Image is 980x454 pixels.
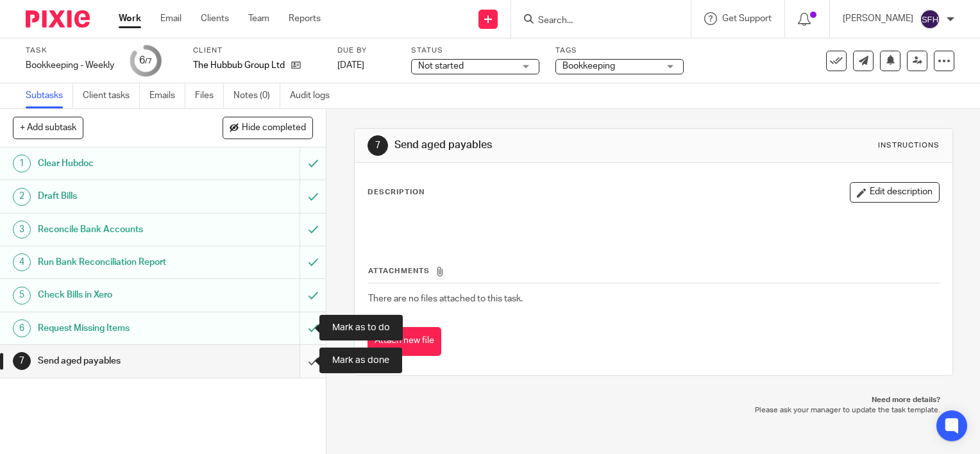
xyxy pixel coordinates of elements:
span: Hide completed [242,123,306,133]
div: 1 [13,155,31,172]
p: [PERSON_NAME] [843,12,913,25]
a: Subtasks [26,83,73,108]
small: /7 [145,58,152,65]
button: + Add subtask [13,117,83,139]
a: Email [160,12,182,25]
a: Work [119,12,141,25]
label: Task [26,46,114,56]
span: Bookkeeping [562,62,615,71]
h1: Send aged payables [394,139,680,152]
label: Tags [555,46,684,56]
span: Attachments [368,267,430,274]
div: Instructions [878,140,940,151]
p: Description [367,187,425,198]
div: 4 [13,253,31,271]
button: Hide completed [223,117,313,139]
span: Not started [418,62,464,71]
div: 6 [13,319,31,337]
button: Edit description [850,182,940,203]
img: Pixie [26,10,90,28]
h1: Draft Bills [38,187,204,206]
div: 5 [13,287,31,305]
span: [DATE] [337,61,364,70]
a: Clients [201,12,229,25]
h1: Request Missing Items [38,319,204,338]
h1: Reconcile Bank Accounts [38,220,204,239]
span: Get Support [722,14,772,23]
div: 6 [139,53,152,68]
label: Client [193,46,321,56]
label: Status [411,46,539,56]
p: Please ask your manager to update the task template. [367,405,940,416]
img: svg%3E [920,9,940,29]
h1: Clear Hubdoc [38,154,204,173]
span: There are no files attached to this task. [368,294,523,303]
a: Reports [289,12,321,25]
label: Due by [337,46,395,56]
a: Notes (0) [233,83,280,108]
h1: Run Bank Reconciliation Report [38,253,204,272]
a: Client tasks [83,83,140,108]
div: 7 [367,135,388,156]
a: Audit logs [290,83,339,108]
h1: Send aged payables [38,351,204,371]
p: Need more details? [367,395,940,405]
p: The Hubbub Group Ltd [193,59,285,72]
a: Files [195,83,224,108]
div: 2 [13,188,31,206]
h1: Check Bills in Xero [38,285,204,305]
a: Team [248,12,269,25]
button: Attach new file [367,327,441,356]
a: Emails [149,83,185,108]
div: 3 [13,221,31,239]
div: Bookkeeping - Weekly [26,59,114,72]
input: Search [537,15,652,27]
div: 7 [13,352,31,370]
